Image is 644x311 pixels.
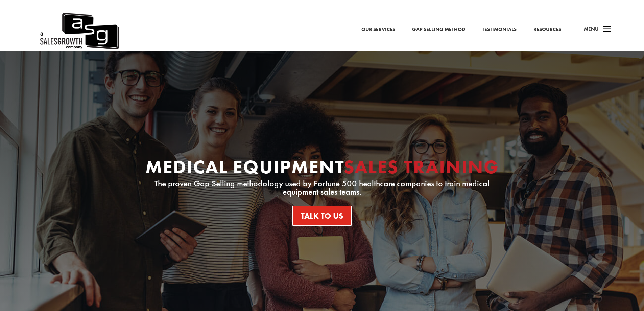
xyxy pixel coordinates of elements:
[361,25,395,34] a: Our Services
[533,25,561,34] a: Resources
[39,11,119,51] a: A Sales Growth Company Logo
[412,25,465,34] a: Gap Selling Method
[482,25,517,34] a: Testimonials
[140,180,505,196] p: The proven Gap Selling methodology used by Fortune 500 healthcare companies to train medical equi...
[600,23,614,37] span: a
[39,11,119,51] img: ASG Co. Logo
[292,206,352,226] a: Talk To Us
[344,155,499,179] span: Sales Training
[584,26,599,32] span: Menu
[140,157,505,180] h1: Medical Equipment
